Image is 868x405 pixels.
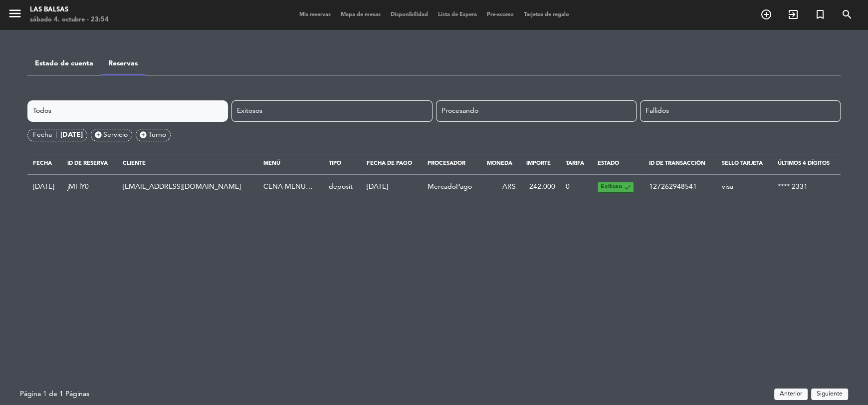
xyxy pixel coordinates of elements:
span: Sello tarjeta [722,161,763,166]
span: | [55,129,57,141]
span: add_circle [139,131,147,139]
a: Estado de cuenta [35,60,93,67]
td: MercadoPago [422,174,482,199]
span: Tarifa [566,161,584,166]
button: menu [7,6,22,24]
th: Moneda [482,154,521,174]
div: 127262948541 [649,181,699,193]
div: CENA MENU DEGUSTACION [263,181,313,193]
td: jMFlY0 [62,174,118,199]
div: Las Balsas [30,5,109,15]
div: Fecha [33,129,60,141]
span: Estado [597,161,619,166]
a: Reservas [108,60,138,67]
div: sábado 4. octubre - 23:54 [30,15,109,25]
div: Exitosos [231,100,432,122]
span: Últimos 4 dígitos [778,161,830,166]
span: Pre-acceso [482,12,519,17]
span: Fecha [33,161,52,166]
td: [EMAIL_ADDRESS][DOMAIN_NAME] [118,174,258,199]
i: add_circle_outline [760,8,772,20]
span: Menú [263,161,280,166]
td: 0 [561,174,592,199]
span: ID de transacción [649,161,705,166]
i: turned_in_not [814,8,826,20]
span: Importe [526,161,551,166]
span: Disponibilidad [386,12,433,17]
td: [DATE] [361,174,422,199]
td: visa [716,174,772,199]
i: search [841,8,853,20]
span: Procesador [427,161,465,166]
span: add_circle [94,131,102,139]
span: Mis reservas [294,12,336,17]
div: Fallidos [640,100,841,122]
span: Turno [148,129,166,141]
div: Todos [27,100,228,122]
span: Servicio [103,129,128,141]
div: Procesando [436,100,637,122]
span: Fecha de pago [366,161,412,166]
i: exit_to_app [787,8,799,20]
td: ARS [482,174,521,199]
div: Exitoso [597,182,634,193]
td: deposit [324,174,361,199]
span: ID de reserva [67,161,108,166]
span: Tipo [329,161,341,166]
td: [DATE] [27,174,62,199]
span: Cliente [123,161,146,166]
i: menu [7,6,22,21]
td: 242.000 [521,174,561,199]
span: Tarjetas de regalo [519,12,574,17]
span: Mapa de mesas [336,12,386,17]
div: [DATE] [60,129,83,141]
span: Lista de Espera [433,12,482,17]
span: check [623,182,631,192]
